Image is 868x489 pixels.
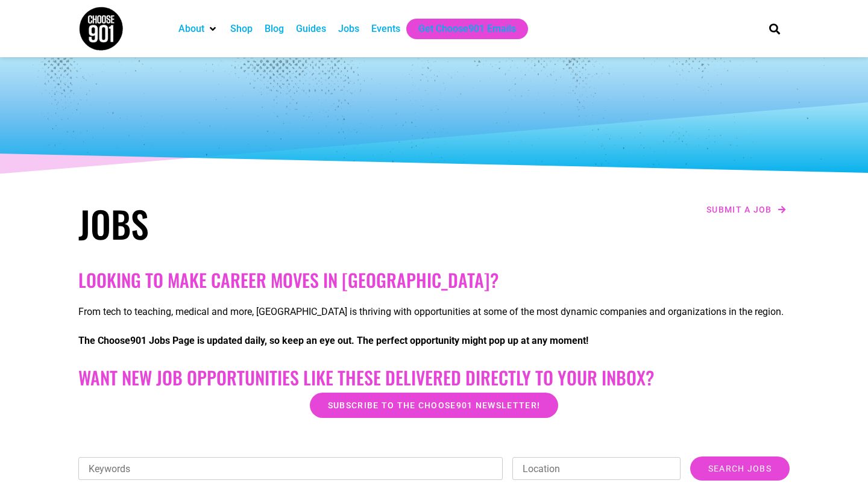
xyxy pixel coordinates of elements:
a: Shop [230,22,253,36]
a: Submit a job [703,202,790,217]
h1: Jobs [78,202,428,245]
a: Blog [265,22,284,36]
input: Keywords [78,457,503,480]
h2: Want New Job Opportunities like these Delivered Directly to your Inbox? [78,367,790,388]
div: Search [765,19,785,39]
h2: Looking to make career moves in [GEOGRAPHIC_DATA]? [78,269,790,291]
nav: Main nav [172,19,749,39]
input: Search Jobs [690,456,790,481]
a: Subscribe to the Choose901 newsletter! [310,393,558,418]
a: Guides [296,22,326,36]
div: About [172,19,224,39]
a: Jobs [338,22,359,36]
a: Events [371,22,400,36]
strong: The Choose901 Jobs Page is updated daily, so keep an eye out. The perfect opportunity might pop u... [78,335,588,346]
span: Subscribe to the Choose901 newsletter! [328,401,540,410]
a: About [178,22,204,36]
span: Submit a job [706,205,772,214]
p: From tech to teaching, medical and more, [GEOGRAPHIC_DATA] is thriving with opportunities at some... [78,305,790,319]
a: Get Choose901 Emails [418,22,516,36]
input: Location [512,457,681,480]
